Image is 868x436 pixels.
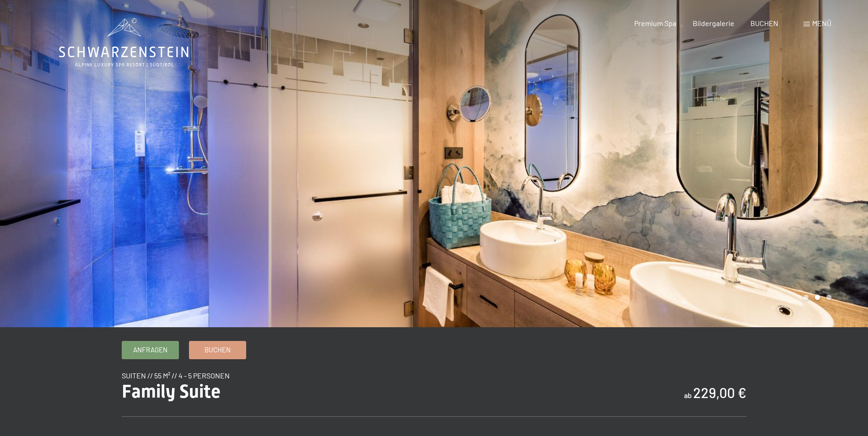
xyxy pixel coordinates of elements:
span: Menü [812,19,831,27]
a: Bildergalerie [693,19,734,27]
span: Suiten // 55 m² // 4 - 5 Personen [122,371,230,380]
span: Anfragen [133,345,167,355]
a: Premium Spa [634,19,676,27]
span: ab [684,391,692,399]
a: Anfragen [122,341,178,359]
a: Buchen [189,341,246,359]
a: BUCHEN [750,19,778,27]
span: Family Suite [122,381,221,402]
b: 229,00 € [693,384,746,401]
span: Buchen [205,345,231,355]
